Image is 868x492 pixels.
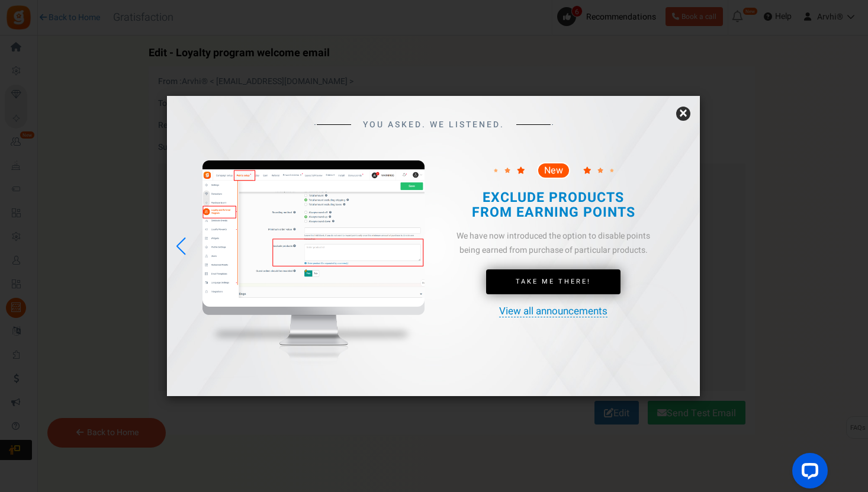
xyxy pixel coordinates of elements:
div: We have now introduced the option to disable points being earned from purchase of particular prod... [452,229,654,258]
img: screenshot [202,169,425,307]
span: YOU ASKED. WE LISTENED. [363,120,504,129]
a: × [676,107,690,121]
a: Take Me There! [486,269,621,294]
h2: EXCLUDE PRODUCTS FROM EARNING POINTS [462,191,644,221]
a: View all announcements [499,306,607,317]
img: mockup [202,160,425,385]
div: Previous slide [173,233,189,259]
span: New [544,166,563,175]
